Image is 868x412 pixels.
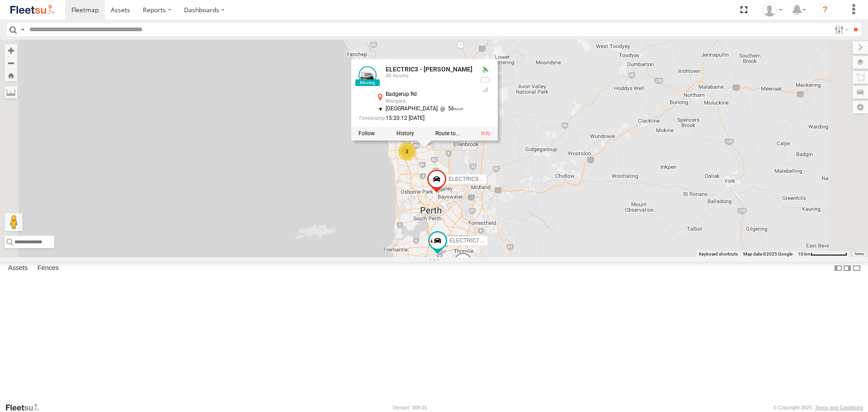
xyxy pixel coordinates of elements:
[834,262,843,275] label: Dock Summary Table to the Left
[33,262,63,275] label: Fences
[386,74,472,79] div: All Assets
[386,105,438,112] span: [GEOGRAPHIC_DATA]
[5,69,17,81] button: Zoom Home
[5,86,17,99] label: Measure
[818,3,832,17] i: ?
[449,238,528,244] span: ELECTRIC7 - [PERSON_NAME]
[773,405,863,410] div: © Copyright 2025 -
[438,105,463,112] span: 56
[5,57,17,69] button: Zoom out
[448,176,528,182] span: ELECTRIC9 - [PERSON_NAME]
[5,44,17,57] button: Zoom in
[831,23,850,36] label: Search Filter Options
[481,131,491,137] a: View Asset Details
[19,23,26,36] label: Search Query
[386,99,472,104] div: Wangara
[393,405,427,410] div: Version: 309.01
[386,66,472,73] a: ELECTRIC3 - [PERSON_NAME]
[9,4,56,16] img: fleetsu-logo-horizontal.svg
[359,116,472,122] div: Date/time of location update
[852,262,861,275] label: Hide Summary Table
[396,131,414,137] label: View Asset History
[359,131,375,137] label: Realtime tracking of Asset
[5,403,47,412] a: Visit our Website
[854,252,864,256] a: Terms (opens in new tab)
[699,251,738,257] button: Keyboard shortcuts
[5,213,23,231] button: Drag Pegman onto the map to open Street View
[435,131,460,137] label: Route To Location
[795,251,850,257] button: Map Scale: 10 km per 77 pixels
[815,405,863,410] a: Terms and Conditions
[743,251,793,256] span: Map data ©2025 Google
[4,262,32,275] label: Assets
[480,86,491,93] div: GSM Signal = 4
[480,76,491,84] div: No battery health information received from this device.
[398,142,416,161] div: 3
[843,262,852,275] label: Dock Summary Table to the Right
[480,66,491,74] div: Valid GPS Fix
[359,66,377,85] a: View Asset Details
[386,92,472,98] div: Badgerup Rd
[759,3,786,17] div: Wayne Betts
[798,251,811,256] span: 10 km
[853,101,868,114] label: Map Settings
